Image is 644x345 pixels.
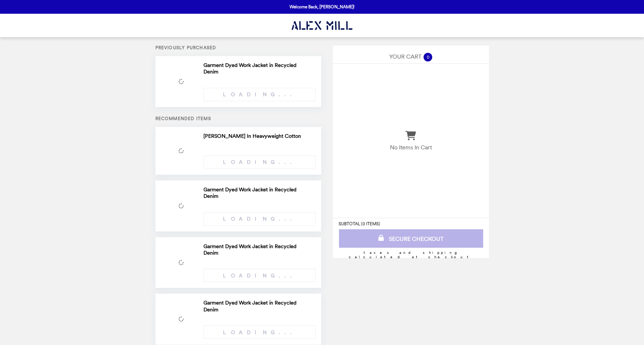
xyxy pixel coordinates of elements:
img: Brand Logo [292,18,352,33]
h2: Garment Dyed Work Jacket in Recycled Denim [203,62,313,75]
h2: Garment Dyed Work Jacket in Recycled Denim [203,299,313,313]
span: ( 0 ITEMS ) [361,221,380,226]
h2: Garment Dyed Work Jacket in Recycled Denim [203,243,313,256]
h2: Garment Dyed Work Jacket in Recycled Denim [203,186,313,200]
h5: Recommended Items [155,116,321,121]
span: 0 [424,53,432,61]
span: YOUR CART [389,53,422,60]
span: SUBTOTAL [339,221,361,226]
h5: Previously Purchased [155,45,321,50]
h2: [PERSON_NAME] In Heavyweight Cotton [203,133,304,139]
div: Taxes and Shipping calculated at checkout [339,250,483,259]
p: Welcome Back, [PERSON_NAME]! [289,4,355,9]
p: No Items In Cart [390,144,432,151]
